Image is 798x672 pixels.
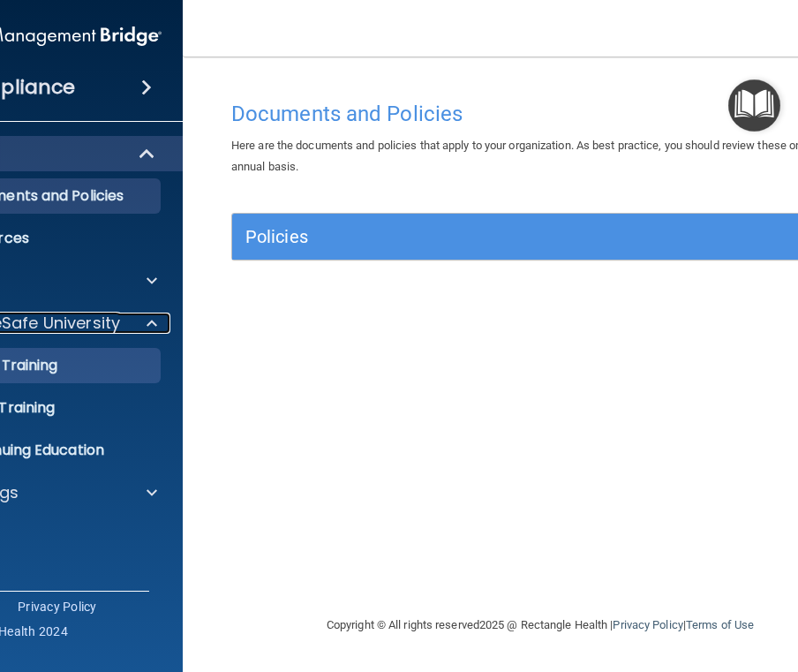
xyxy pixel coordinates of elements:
[18,598,97,615] a: Privacy Policy
[613,618,682,631] a: Privacy Policy
[245,227,681,246] h5: Policies
[728,79,780,132] button: Open Resource Center
[686,618,754,631] a: Terms of Use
